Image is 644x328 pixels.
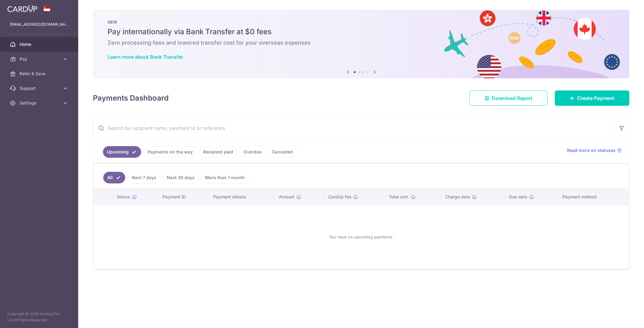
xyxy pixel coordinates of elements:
h5: Pay internationally via Bank Transfer at $0 fees [108,27,615,37]
a: More than 1 month [201,172,249,183]
span: Amount [279,194,295,200]
h4: Payments Dashboard [93,93,169,104]
th: Payment ID [158,189,208,205]
a: Recipient paid [199,146,237,158]
a: Overdue [240,146,265,158]
span: Download Report [492,94,532,102]
img: Bank transfer banner [93,10,629,78]
span: Create Payment [577,94,614,102]
th: Payment details [208,189,274,205]
a: Cancelled [268,146,297,158]
a: All [103,172,125,183]
a: Learn more about Bank Transfer [108,54,183,60]
span: CardUp fee [328,194,351,200]
p: [EMAIL_ADDRESS][DOMAIN_NAME] [10,21,68,28]
span: Settings [20,100,60,106]
span: Refer & Save [20,71,60,77]
a: Next 30 days [163,172,199,183]
span: Total amt. [389,194,409,200]
div: You have no upcoming payments. [101,210,621,264]
a: Read more on statuses [567,147,622,153]
span: Status [117,194,130,200]
span: Pay [20,56,60,62]
a: Upcoming [103,146,141,158]
span: Due date [509,194,527,200]
span: Support [20,85,60,91]
a: Download Report [470,90,547,106]
a: Create Payment [555,90,629,106]
span: Home [20,41,60,47]
span: Charge date [445,194,470,200]
a: Payments on the way [144,146,197,158]
span: Read more on statuses [567,147,616,153]
a: Next 7 days [128,172,160,183]
h6: Zero processing fees and lowered transfer cost for your overseas expenses [108,39,615,46]
input: Search by recipient name, payment id or reference [93,118,614,138]
th: Payment method [558,189,629,205]
img: CardUp [7,5,37,12]
p: NEW [108,20,615,24]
